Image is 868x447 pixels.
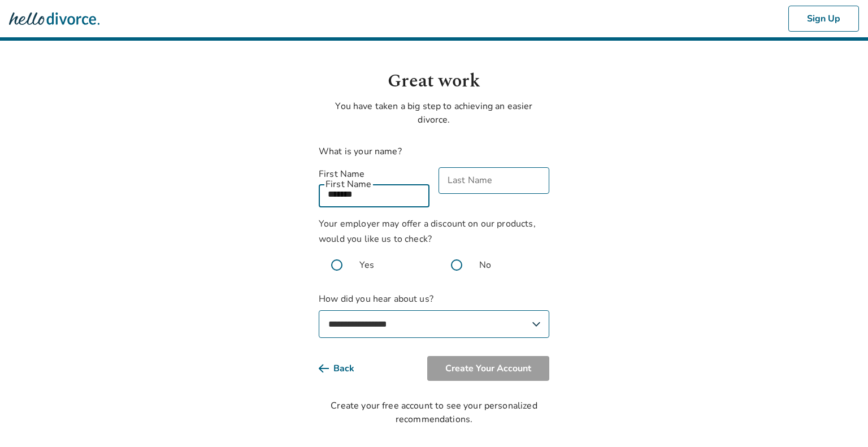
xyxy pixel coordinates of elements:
[319,356,372,381] button: Back
[788,6,859,32] button: Sign Up
[319,310,549,338] select: How did you hear about us?
[319,292,549,338] label: How did you hear about us?
[9,7,99,30] img: Hello Divorce Logo
[319,145,402,158] label: What is your name?
[319,218,536,245] span: Your employer may offer a discount on our products, would you like us to check?
[319,68,549,95] h1: Great work
[359,258,374,272] span: Yes
[319,99,549,127] p: You have taken a big step to achieving an easier divorce.
[479,258,491,272] span: No
[319,399,549,426] div: Create your free account to see your personalized recommendations.
[811,393,868,447] iframe: Chat Widget
[319,167,429,181] label: First Name
[427,356,549,381] button: Create Your Account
